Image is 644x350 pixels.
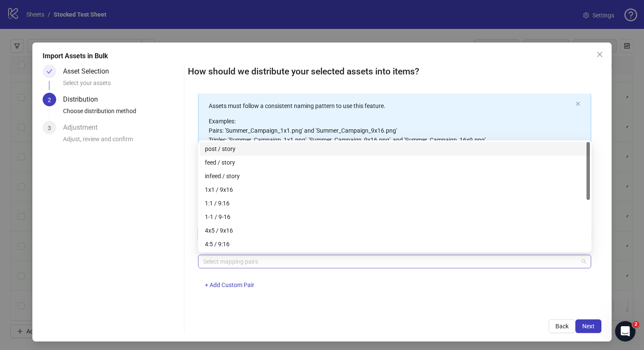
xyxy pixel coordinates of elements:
[46,68,52,74] span: check
[596,51,603,58] span: close
[63,106,181,121] div: Choose distribution method
[555,323,569,330] span: Back
[575,101,581,106] span: close
[205,185,585,194] div: 1x1 / 9x16
[205,239,585,249] div: 4:5 / 9:16
[200,142,590,156] div: post / story
[43,51,602,61] div: Import Assets in Bulk
[593,48,607,61] button: Close
[200,224,590,237] div: 4x5 / 9x16
[549,319,575,333] button: Back
[200,196,590,210] div: 1:1 / 9:16
[205,199,585,208] div: 1:1 / 9:16
[63,93,105,106] div: Distribution
[575,319,601,333] button: Next
[200,169,590,183] div: infeed / story
[205,171,585,181] div: infeed / story
[575,101,581,107] button: close
[63,134,181,149] div: Adjust, review and confirm
[205,212,585,222] div: 1-1 / 9-16
[200,210,590,224] div: 1-1 / 9-16
[200,183,590,196] div: 1x1 / 9x16
[205,226,585,235] div: 4x5 / 9x16
[198,279,261,292] button: + Add Custom Pair
[205,282,254,288] span: + Add Custom Pair
[63,65,116,78] div: Asset Selection
[188,65,602,79] h2: How should we distribute your selected assets into items?
[209,117,572,145] p: Examples: Pairs: 'Summer_Campaign_1x1.png' and 'Summer_Campaign_9x16.png' Triples: 'Summer_Campai...
[200,237,590,251] div: 4:5 / 9:16
[615,321,635,341] iframe: Intercom live chat
[63,78,181,93] div: Select your assets
[200,156,590,169] div: feed / story
[632,321,639,328] span: 2
[582,323,595,330] span: Next
[48,125,51,131] span: 3
[63,121,104,134] div: Adjustment
[205,158,585,167] div: feed / story
[209,101,572,111] p: Assets must follow a consistent naming pattern to use this feature.
[205,144,585,154] div: post / story
[48,97,51,103] span: 2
